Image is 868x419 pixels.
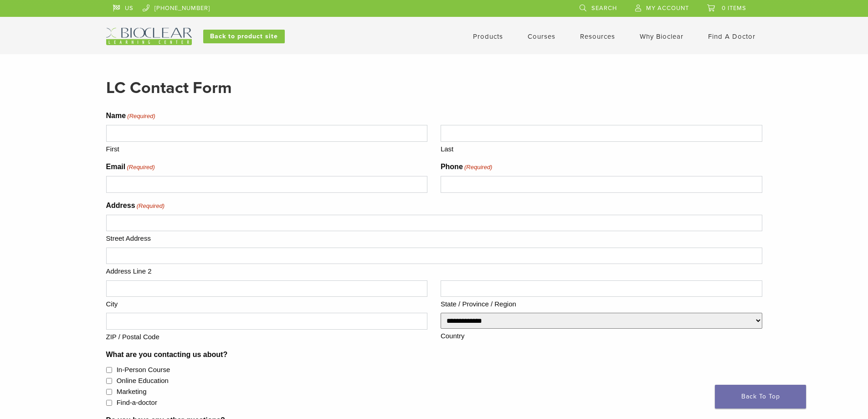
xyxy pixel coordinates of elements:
[441,161,493,172] label: Phone
[580,32,615,41] a: Resources
[106,200,165,211] legend: Address
[117,398,157,408] label: Find-a-doctor
[441,142,762,155] label: Last
[528,32,555,41] a: Courses
[640,32,683,41] a: Why Bioclear
[722,5,746,12] span: 0 items
[106,349,228,360] legend: What are you contacting us about?
[126,163,155,172] span: (Required)
[715,385,806,409] a: Back To Top
[127,112,155,121] span: (Required)
[441,297,762,310] label: State / Province / Region
[106,161,155,172] label: Email
[106,28,192,45] img: Bioclear
[106,77,762,99] h2: LC Contact Form
[106,297,428,310] label: City
[591,5,617,12] span: Search
[708,32,755,41] a: Find A Doctor
[106,231,762,244] label: Street Address
[473,32,503,41] a: Products
[106,330,428,342] label: ZIP / Postal Code
[117,376,169,386] label: Online Education
[203,30,285,43] a: Back to product site
[136,202,164,211] span: (Required)
[117,387,147,397] label: Marketing
[463,163,492,172] span: (Required)
[106,264,762,277] label: Address Line 2
[646,5,689,12] span: My Account
[106,110,155,121] legend: Name
[117,365,170,375] label: In-Person Course
[441,329,762,341] label: Country
[106,142,428,155] label: First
